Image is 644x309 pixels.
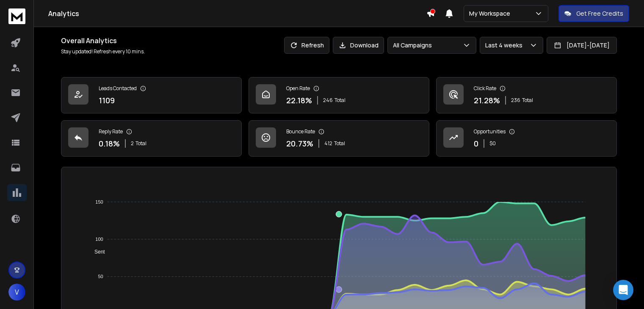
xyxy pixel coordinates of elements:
h1: Overall Analytics [61,36,145,46]
button: V [8,284,25,301]
p: 0 [474,138,478,149]
span: Total [334,97,345,104]
p: My Workspace [469,9,514,18]
button: Refresh [284,37,329,54]
img: logo [8,8,25,24]
a: Open Rate22.18%246Total [249,77,429,113]
p: 22.18 % [286,94,312,106]
a: Leads Contacted1109 [61,77,242,113]
span: Total [334,140,345,147]
button: [DATE]-[DATE] [547,37,617,54]
p: 0.18 % [99,138,120,149]
tspan: 100 [95,237,103,242]
p: Download [350,41,379,50]
p: 21.28 % [474,94,500,106]
span: 412 [324,140,332,147]
p: Stay updated! Refresh every 10 mins. [61,48,145,55]
p: Click Rate [474,85,496,92]
tspan: 50 [98,274,103,279]
span: Total [135,140,146,147]
span: 236 [511,97,520,104]
button: Download [333,37,384,54]
p: Open Rate [286,85,310,92]
p: Leads Contacted [99,85,137,92]
p: Refresh [301,41,324,50]
h1: Analytics [48,8,426,19]
p: Get Free Credits [576,9,623,18]
p: 1109 [99,94,115,106]
span: 246 [323,97,333,104]
a: Bounce Rate20.73%412Total [249,120,429,157]
div: Open Intercom Messenger [613,280,633,300]
p: 20.73 % [286,138,313,149]
a: Click Rate21.28%236Total [436,77,617,113]
a: Reply Rate0.18%2Total [61,120,242,157]
span: Sent [88,249,105,255]
a: Opportunities0$0 [436,120,617,157]
p: Reply Rate [99,128,123,135]
p: All Campaigns [393,41,435,50]
button: Get Free Credits [558,5,629,22]
p: Last 4 weeks [485,41,526,50]
p: Bounce Rate [286,128,315,135]
p: Opportunities [474,128,506,135]
span: Total [522,97,533,104]
tspan: 150 [95,199,103,204]
p: $ 0 [489,140,496,147]
span: 2 [131,140,134,147]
